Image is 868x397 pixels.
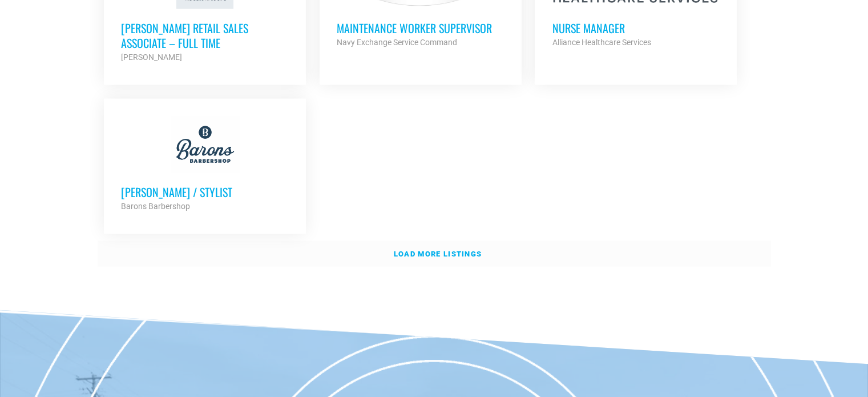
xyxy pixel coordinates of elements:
[98,241,771,267] a: Load more listings
[121,185,289,199] h3: [PERSON_NAME] / Stylist
[337,38,457,47] strong: Navy Exchange Service Command
[104,99,306,230] a: [PERSON_NAME] / Stylist Barons Barbershop
[121,53,182,62] strong: [PERSON_NAME]
[121,21,289,50] h3: [PERSON_NAME] Retail Sales Associate – Full Time
[552,21,720,35] h3: Nurse Manager
[121,202,190,211] strong: Barons Barbershop
[394,250,482,258] strong: Load more listings
[552,38,651,47] strong: Alliance Healthcare Services
[337,21,504,35] h3: MAINTENANCE WORKER SUPERVISOR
